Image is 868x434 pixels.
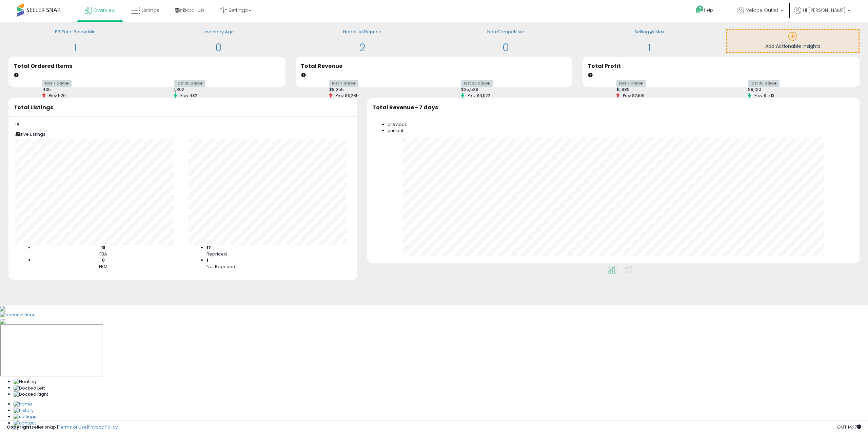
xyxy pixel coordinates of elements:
[8,29,142,53] a: BB Price Below Min 1
[464,93,494,98] span: Prev: $6,922
[34,264,173,270] div: FBM
[746,7,778,14] span: Veloce Outlet
[8,42,142,53] h1: 1
[102,257,105,263] b: 0
[588,63,854,69] h3: Total Profit
[177,93,201,98] span: Prev: 482
[206,251,345,258] div: Repriced
[461,80,493,87] label: last 30 days
[14,385,45,392] img: Docked Left
[748,87,848,93] div: $8,120
[14,63,280,69] h3: Total Ordered Items
[206,244,211,251] b: 17
[152,42,285,53] h1: 0
[14,414,36,420] img: Settings
[372,105,854,111] h3: Total Revenue - 7 days
[15,131,45,137] span: Active Listings
[461,87,561,93] div: $35,539
[748,80,780,87] label: last 30 days
[487,29,524,35] span: Non Competitive
[301,63,568,69] h3: Total Revenue
[45,93,69,98] span: Prev: 526
[296,42,429,53] h1: 2
[42,87,142,93] div: 435
[343,29,381,35] span: Needs to Reprice
[14,105,352,111] h3: Total Listings
[14,379,36,385] img: Floating
[142,7,159,14] span: Listings
[439,42,572,53] h1: 0
[388,121,407,128] span: previous
[183,7,204,14] span: DataHub
[388,127,403,134] span: current
[296,29,429,53] a: Needs to Reprice 2
[101,244,105,251] b: 18
[206,264,345,270] div: Not Repriced
[616,80,646,87] label: last 7 days
[174,80,205,87] label: last 30 days
[14,391,48,398] img: Docked Right
[55,29,96,35] span: BB Price Below Min
[583,42,716,53] h1: 1
[616,87,716,93] div: $1,889
[329,80,358,87] label: last 7 days
[203,29,234,35] span: Inventory Age
[803,7,846,14] span: Hi [PERSON_NAME]
[14,420,36,427] img: Contact
[704,7,713,13] span: Help
[15,122,350,128] p: 18
[42,80,72,87] label: last 7 days
[206,257,208,263] b: 1
[751,93,778,98] span: Prev: $1,713
[619,93,648,98] span: Prev: $2,106
[332,93,362,98] span: Prev: $11,285
[695,5,704,14] i: Get Help
[14,401,32,408] img: Home
[152,29,285,53] a: Inventory Age 0
[174,87,274,93] div: 1,862
[727,32,859,49] a: Add Actionable Insights
[329,87,429,93] div: $8,255
[14,408,34,414] img: History
[794,7,850,20] a: Hi [PERSON_NAME]
[765,43,821,50] span: Add Actionable Insights
[439,29,572,53] a: Non Competitive 0
[583,29,716,53] a: Selling @ Max 1
[634,29,664,35] span: Selling @ Max
[34,251,173,258] div: FBA
[93,7,115,14] span: Overview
